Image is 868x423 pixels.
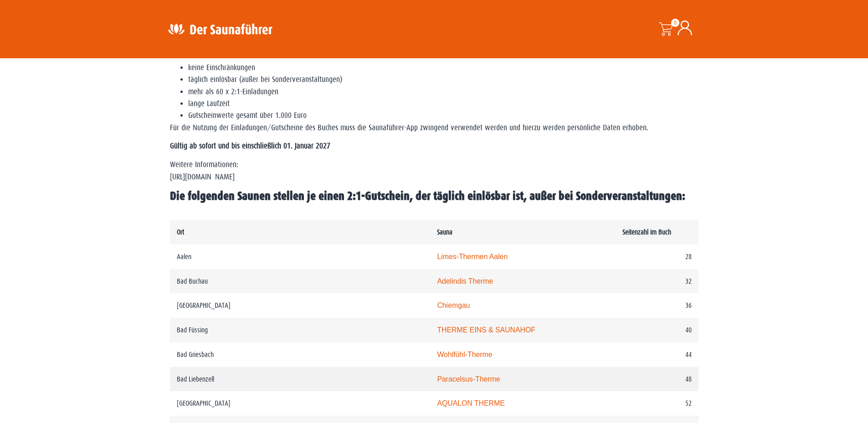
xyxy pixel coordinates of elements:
[616,318,699,342] td: 40
[170,245,431,269] td: Aalen
[616,391,699,416] td: 52
[437,253,508,260] a: Limes-Thermen Aalen
[616,342,699,367] td: 44
[437,326,535,334] a: THERME EINS & SAUNAHOF
[616,269,699,294] td: 32
[170,122,699,134] p: Für die Nutzung der Einladungen/Gutscheine des Buches muss die Saunaführer-App zwingend verwendet...
[188,62,699,74] li: keine Einschränkungen
[188,110,699,122] li: Gutscheinwerte gesamt über 1.000 Euro
[170,293,431,318] td: [GEOGRAPHIC_DATA]
[170,269,431,294] td: Bad Buchau
[170,391,431,416] td: [GEOGRAPHIC_DATA]
[170,189,685,203] span: Die folgenden Saunen stellen je einen 2:1-Gutschein, der täglich einlösbar ist, außer bei Sonderv...
[437,351,492,358] a: Wohlfühl-Therme
[437,228,452,236] b: Sauna
[437,277,493,285] a: Adelindis Therme
[170,318,431,342] td: Bad Füssing
[437,375,500,383] a: Paracelsus-Therme
[177,228,184,236] b: Ort
[616,367,699,392] td: 48
[437,399,504,407] a: AQUALON THERME
[170,159,699,183] p: Weitere Informationen: [URL][DOMAIN_NAME]
[437,301,470,309] a: Chiemgau
[671,19,679,27] span: 0
[170,367,431,392] td: Bad Liebenzell
[622,228,671,236] b: Seitenzahl im Buch
[188,74,699,86] li: täglich einlösbar (außer bei Sonderveranstaltungen)
[188,86,699,98] li: mehr als 60 x 2:1-Einladungen
[170,342,431,367] td: Bad Griesbach
[616,245,699,269] td: 28
[188,98,699,110] li: lange Laufzeit
[616,293,699,318] td: 36
[170,142,330,150] strong: Gültig ab sofort und bis einschließlich 01. Januar 2027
